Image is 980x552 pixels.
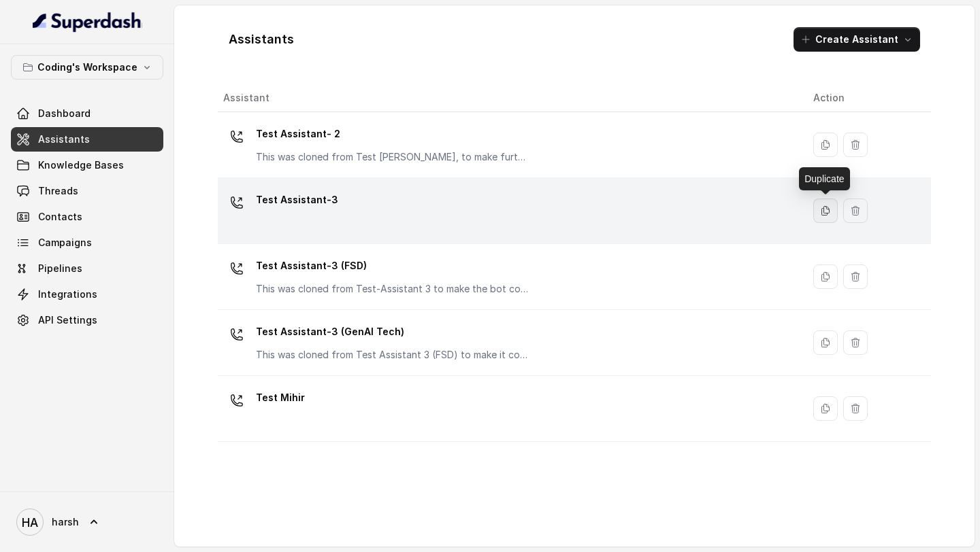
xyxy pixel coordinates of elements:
a: Dashboard [11,101,163,126]
a: harsh [11,503,163,541]
p: This was cloned from Test Assistant 3 (FSD) to make it compatible with the Gen AI tech course [256,348,528,362]
button: Coding's Workspace [11,55,163,80]
img: light.svg [33,11,142,33]
button: Create Assistant [794,27,920,52]
a: API Settings [11,308,163,332]
h1: Assistants [229,29,294,50]
th: Assistant [218,84,802,112]
a: Integrations [11,282,163,307]
p: This was cloned from Test-Assistant 3 to make the bot compatible for FSD [256,282,528,296]
div: Duplicate [799,167,849,190]
p: Test Mihir [256,387,305,409]
span: Pipelines [38,262,82,275]
a: Pipelines [11,256,163,281]
a: Contacts [11,205,163,229]
th: Action [802,84,931,112]
a: Campaigns [11,230,163,255]
span: API Settings [38,313,97,327]
p: Test Assistant-3 [256,189,338,211]
span: Contacts [38,210,82,224]
span: Assistants [38,133,90,146]
span: harsh [52,515,79,529]
span: Knowledge Bases [38,158,124,172]
a: Threads [11,179,163,203]
p: This was cloned from Test [PERSON_NAME], to make further changes as discussed with the Superdash ... [256,150,528,164]
a: Knowledge Bases [11,153,163,177]
text: HA [22,515,38,530]
p: Test Assistant-3 (GenAI Tech) [256,321,528,343]
span: Dashboard [38,107,91,120]
a: Assistants [11,127,163,152]
p: Coding's Workspace [37,59,137,75]
span: Integrations [38,288,97,301]
span: Campaigns [38,236,92,249]
span: Threads [38,184,78,198]
p: Test Assistant- 2 [256,123,528,145]
p: Test Assistant-3 (FSD) [256,255,528,277]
